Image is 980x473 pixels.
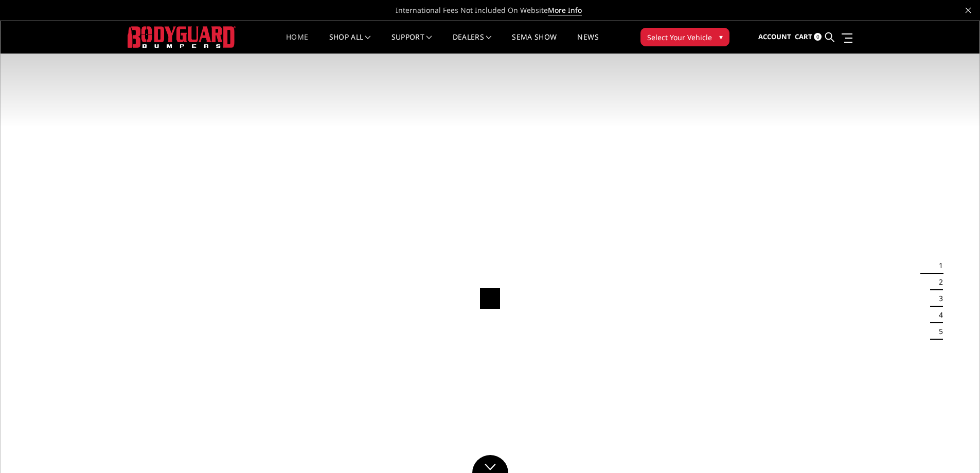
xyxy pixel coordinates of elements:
button: 4 of 5 [933,307,943,323]
button: 5 of 5 [933,323,943,340]
span: Select Your Vehicle [647,32,712,43]
button: 3 of 5 [933,290,943,307]
a: Account [758,23,791,51]
span: Account [758,32,791,41]
span: 0 [814,33,822,41]
span: ▾ [719,31,723,42]
a: Support [391,33,432,54]
a: shop all [329,33,371,54]
a: SEMA Show [512,33,557,54]
a: Cart 0 [795,23,822,51]
a: More Info [548,5,582,15]
a: Home [286,33,308,54]
button: Select Your Vehicle [640,28,729,46]
img: BODYGUARD BUMPERS [128,26,236,47]
span: Cart [795,32,812,41]
a: News [577,33,598,54]
button: 2 of 5 [933,274,943,290]
a: Click to Down [472,455,508,473]
a: Dealers [453,33,492,54]
button: 1 of 5 [933,257,943,274]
